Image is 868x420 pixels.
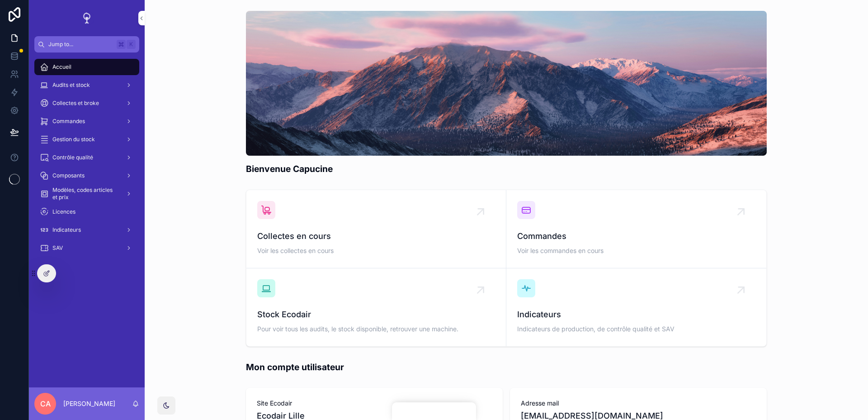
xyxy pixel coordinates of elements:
[52,136,95,143] span: Gestion du stock
[29,52,145,268] div: scrollable content
[34,59,139,75] a: Accueil
[52,154,93,161] span: Contrôle qualité
[517,246,755,255] span: Voir les commandes en cours
[34,222,139,238] a: Indicateurs
[52,208,75,215] span: Licences
[52,226,81,234] span: Indicateurs
[517,325,755,334] span: Indicateurs de production, de contrôle qualité et SAV
[52,244,63,252] span: SAV
[257,325,495,334] span: Pour voir tous les audits, le stock disponible, retrouver une machine.
[246,268,506,346] a: Stock EcodairPour voir tous les audits, le stock disponible, retrouver une machine.
[517,308,755,321] span: Indicateurs
[52,81,90,89] span: Audits et stock
[34,131,139,148] a: Gestion du stock
[80,11,94,25] img: App logo
[246,361,344,373] h1: Mon compte utilisateur
[34,149,139,166] a: Contrôle qualité
[52,186,118,201] span: Modèles, codes articles et prix
[34,186,139,202] a: Modèles, codes articles et prix
[52,172,85,179] span: Composants
[40,398,51,409] span: CA
[246,163,333,175] h1: Bienvenue Capucine
[257,246,495,255] span: Voir les collectes en cours
[257,230,495,243] span: Collectes en cours
[517,230,755,243] span: Commandes
[127,41,135,48] span: K
[521,399,756,408] span: Adresse mail
[52,63,71,71] span: Accueil
[246,190,506,268] a: Collectes en coursVoir les collectes en cours
[52,118,85,125] span: Commandes
[48,41,113,48] span: Jump to...
[34,36,139,52] button: Jump to...K
[34,240,139,256] a: SAV
[34,204,139,220] a: Licences
[63,399,115,408] p: [PERSON_NAME]
[506,190,766,268] a: CommandesVoir les commandes en cours
[34,113,139,129] a: Commandes
[52,100,99,107] span: Collectes et broke
[257,308,495,321] span: Stock Ecodair
[34,167,139,184] a: Composants
[257,399,492,408] span: Site Ecodair
[34,77,139,93] a: Audits et stock
[506,268,766,346] a: IndicateursIndicateurs de production, de contrôle qualité et SAV
[34,95,139,111] a: Collectes et broke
